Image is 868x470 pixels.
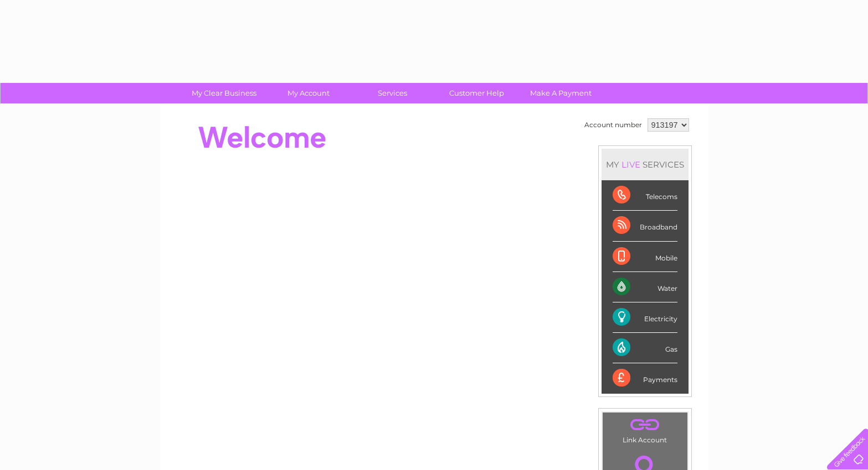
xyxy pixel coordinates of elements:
a: Services [347,83,438,103]
a: Customer Help [431,83,522,103]
div: Broadband [613,211,677,241]
a: . [605,415,685,435]
div: Telecoms [613,180,677,211]
div: Electricity [613,302,677,333]
div: Gas [613,333,677,363]
div: LIVE [619,159,643,170]
div: MY SERVICES [602,149,689,180]
a: My Clear Business [178,83,270,103]
div: Mobile [613,242,677,272]
a: Make A Payment [515,83,607,103]
td: Link Account [602,412,688,447]
div: Payments [613,363,677,393]
td: Account number [582,116,645,134]
div: Water [613,272,677,302]
a: My Account [263,83,354,103]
